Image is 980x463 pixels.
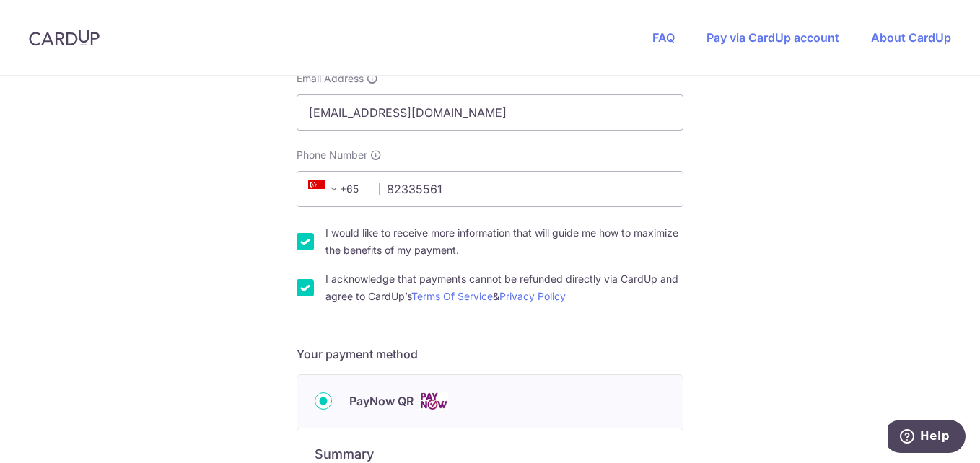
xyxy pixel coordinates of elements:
a: FAQ [652,30,675,45]
a: Privacy Policy [499,290,566,302]
a: About CardUp [871,30,951,45]
span: +65 [304,180,369,198]
span: Phone Number [297,148,367,162]
div: PayNow QR Cards logo [315,392,665,410]
a: Terms Of Service [411,290,493,302]
label: I would like to receive more information that will guide me how to maximize the benefits of my pa... [325,224,683,259]
img: CardUp [29,29,100,46]
span: PayNow QR [349,392,414,410]
iframe: Opens a widget where you can find more information [888,420,966,456]
span: Email Address [297,71,364,86]
span: +65 [308,180,343,198]
h5: Your payment method [297,345,683,363]
img: Cards logo [419,392,448,410]
a: Pay via CardUp account [706,30,839,45]
input: Email address [297,94,683,131]
label: I acknowledge that payments cannot be refunded directly via CardUp and agree to CardUp’s & [325,270,683,305]
h6: Summary [315,446,665,463]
